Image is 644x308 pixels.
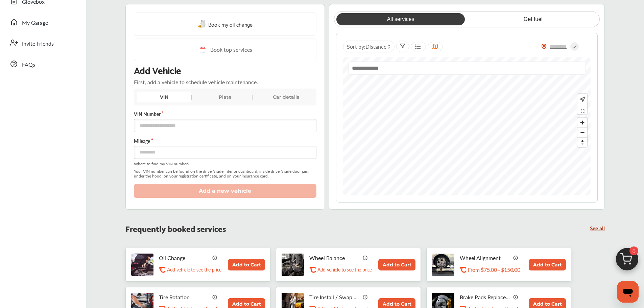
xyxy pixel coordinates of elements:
[578,96,586,103] img: recenter.ce011a49.svg
[198,20,207,28] img: oil-change.e5047c97.svg
[134,39,316,61] a: Book top services
[6,13,79,31] a: My Garage
[309,294,360,300] p: Tire Install / Swap Tires
[134,78,258,86] p: First, add a vehicle to schedule vehicle maintenance.
[363,294,368,300] img: info_icon_vector.svg
[513,294,519,300] img: info_icon_vector.svg
[134,111,316,117] label: VIN Number
[22,40,54,48] span: Invite Friends
[134,138,316,144] label: Mileage
[134,169,316,179] span: Your VIN number can be found on the driver's side interior dashboard, inside driver's side door j...
[336,13,465,25] a: All services
[167,266,221,273] p: Add vehicle to see the price
[378,259,415,270] button: Add to Cart
[629,246,638,255] span: 0
[365,43,386,50] span: Distance
[343,57,591,195] canvas: Map
[259,92,313,102] div: Car details
[460,294,510,300] p: Brake Pads Replacement
[611,245,643,277] img: cart_icon.3d0951e8.svg
[577,137,587,147] button: Reset bearing to north
[469,13,597,25] a: Get fuel
[432,254,454,276] img: wheel-alignment-thumb.jpg
[212,294,218,300] img: info_icon_vector.svg
[590,225,605,231] a: See all
[134,162,316,166] span: Where to find my VIN number?
[468,266,520,273] p: From $75.00 - $150.00
[228,259,265,270] button: Add to Cart
[125,225,226,231] p: Frequently booked services
[309,255,360,261] p: Wheel Balance
[460,255,510,261] p: Wheel Alignment
[529,259,566,270] button: Add to Cart
[513,255,519,260] img: info_icon_vector.svg
[577,128,587,137] span: Zoom out
[131,254,153,276] img: oil-change-thumb.jpg
[159,294,210,300] p: Tire Rotation
[210,46,252,54] span: Book top services
[198,20,253,29] a: Book my oil change
[198,92,252,102] div: Plate
[347,43,386,50] span: Sort by :
[577,127,587,137] button: Zoom out
[137,92,191,102] div: VIN
[134,64,181,75] p: Add Vehicle
[208,20,253,29] span: Book my oil change
[617,281,639,303] iframe: Button to launch messaging window
[282,254,304,276] img: tire-wheel-balance-thumb.jpg
[541,44,547,49] img: location_vector_orange.38f05af8.svg
[198,46,207,54] img: cal_icon.0803b883.svg
[22,61,35,69] span: FAQs
[6,55,79,73] a: FAQs
[577,118,587,127] button: Zoom in
[6,34,79,52] a: Invite Friends
[212,255,218,260] img: info_icon_vector.svg
[317,266,372,273] p: Add vehicle to see the price
[363,255,368,260] img: info_icon_vector.svg
[22,19,48,27] span: My Garage
[159,255,210,261] p: Oil Change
